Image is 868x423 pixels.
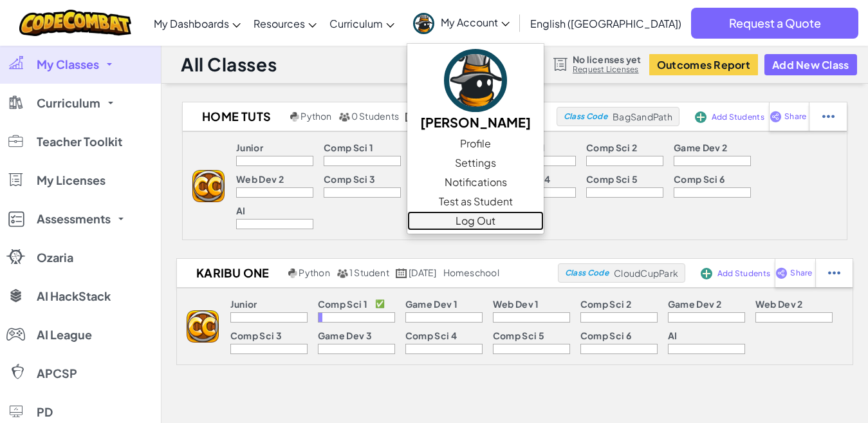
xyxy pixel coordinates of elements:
[613,111,672,122] span: BagSandPath
[649,54,758,75] button: Outcomes Report
[755,299,803,309] p: Web Dev 2
[37,213,111,225] span: Assessments
[337,268,348,278] img: MultipleUsers.png
[614,267,678,279] span: CloudCupPark
[351,110,399,122] span: 0 Students
[37,174,106,186] span: My Licenses
[444,49,507,112] img: avatar
[181,52,277,77] h1: All Classes
[405,299,457,309] p: Game Dev 1
[407,3,516,43] a: My Account
[409,267,436,278] span: [DATE]
[828,267,840,279] img: IconStudentEllipsis.svg
[154,17,229,30] span: My Dashboards
[37,59,99,70] span: My Classes
[183,107,287,126] h2: HOME TUTS
[784,113,806,120] span: Share
[177,263,285,283] h2: KARIBU ONE
[441,15,510,29] span: My Account
[407,173,544,192] a: Notifications
[183,107,557,126] a: HOME TUTS Python 0 Students [DATE]
[565,269,609,277] span: Class Code
[712,113,764,121] span: Add Students
[790,269,812,277] span: Share
[318,299,367,309] p: Comp Sci 1
[580,299,631,309] p: Comp Sci 2
[324,174,375,184] p: Comp Sci 3
[323,6,401,41] a: Curriculum
[586,142,637,153] p: Comp Sci 2
[37,136,122,147] span: Teacher Toolkit
[230,299,257,309] p: Junior
[300,110,331,122] span: Python
[37,252,73,263] span: Ozaria
[407,192,544,211] a: Test as Student
[407,153,544,173] a: Settings
[695,111,706,123] img: IconAddStudents.svg
[580,330,631,341] p: Comp Sci 6
[764,54,857,75] button: Add New Class
[338,112,350,122] img: MultipleUsers.png
[405,112,417,122] img: calendar.svg
[493,330,544,341] p: Comp Sci 5
[236,174,284,184] p: Web Dev 2
[37,290,111,302] span: AI HackStack
[37,329,92,341] span: AI League
[318,330,372,341] p: Game Dev 3
[586,174,638,184] p: Comp Sci 5
[717,270,770,277] span: Add Students
[177,263,558,283] a: KARIBU ONE Python 1 Student [DATE] homeschool
[288,268,298,278] img: python.png
[147,6,247,41] a: My Dashboards
[407,134,544,153] a: Profile
[445,174,507,190] span: Notifications
[299,267,329,278] span: Python
[329,17,383,30] span: Curriculum
[573,54,641,64] span: No licenses yet
[407,47,544,134] a: [PERSON_NAME]
[493,299,539,309] p: Web Dev 1
[822,111,835,122] img: IconStudentEllipsis.svg
[375,299,385,309] p: ✅
[254,17,305,30] span: Resources
[443,267,499,279] div: homeschool
[19,10,132,36] img: CodeCombat logo
[668,330,678,341] p: AI
[407,211,544,230] a: Log Out
[290,112,300,122] img: python.png
[236,205,246,216] p: AI
[770,111,782,122] img: IconShare_Purple.svg
[775,267,788,279] img: IconShare_Purple.svg
[324,142,373,153] p: Comp Sci 1
[573,64,641,75] a: Request Licenses
[37,97,100,109] span: Curriculum
[349,267,389,278] span: 1 Student
[236,142,263,153] p: Junior
[564,113,607,120] span: Class Code
[524,6,688,41] a: English ([GEOGRAPHIC_DATA])
[668,299,721,309] p: Game Dev 2
[187,310,219,343] img: logo
[247,6,323,41] a: Resources
[674,142,727,153] p: Game Dev 2
[701,268,712,279] img: IconAddStudents.svg
[674,174,725,184] p: Comp Sci 6
[530,17,681,30] span: English ([GEOGRAPHIC_DATA])
[413,13,434,34] img: avatar
[420,112,531,132] h5: [PERSON_NAME]
[691,8,858,39] a: Request a Quote
[230,330,282,341] p: Comp Sci 3
[405,330,457,341] p: Comp Sci 4
[192,170,225,202] img: logo
[396,268,407,278] img: calendar.svg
